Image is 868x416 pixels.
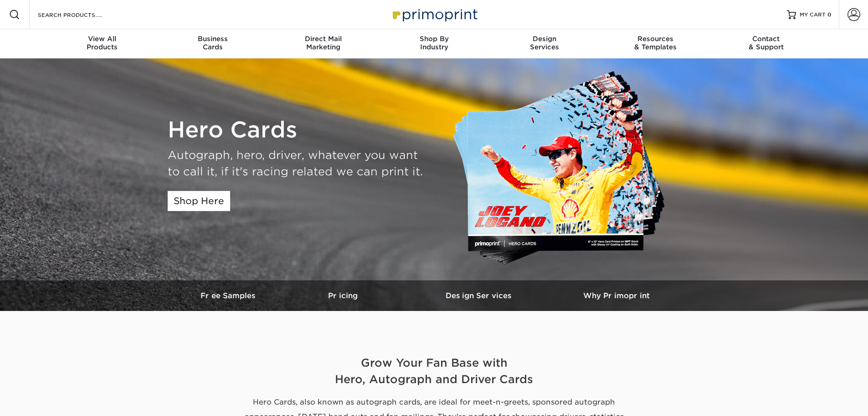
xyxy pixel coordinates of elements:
a: Design Services [411,280,548,311]
a: Resources& Templates [600,29,711,58]
span: Shop By [379,35,489,43]
h3: Design Services [411,291,548,300]
a: View AllProducts [47,29,158,58]
h2: Grow Your Fan Base with Hero, Autograph and Driver Cards [168,355,701,388]
div: & Support [711,35,822,51]
h1: Hero Cards [168,117,427,143]
img: Primoprint [389,5,480,24]
span: 0 [827,11,832,18]
div: Cards [157,35,268,51]
a: Free Samples [184,280,275,311]
div: Products [47,35,158,51]
a: Direct MailMarketing [268,29,379,58]
span: Business [157,35,268,43]
a: Contact& Support [711,29,822,58]
span: Contact [711,35,822,43]
a: Shop Here [168,191,230,211]
a: BusinessCards [157,29,268,58]
a: Pricing [275,280,411,311]
div: Industry [379,35,489,51]
div: Marketing [268,35,379,51]
span: Resources [600,35,711,43]
h3: Why Primoprint [548,291,685,300]
span: Direct Mail [268,35,379,43]
a: Shop ByIndustry [379,29,489,58]
span: View All [47,35,158,43]
h3: Pricing [275,291,411,300]
span: Design [489,35,600,43]
div: Services [489,35,600,51]
div: Autograph, hero, driver, whatever you want to call it, if it's racing related we can print it. [168,147,427,180]
img: Custom Hero Cards [452,69,676,269]
div: & Templates [600,35,711,51]
input: SEARCH PRODUCTS..... [37,9,126,20]
span: MY CART [800,11,826,19]
a: DesignServices [489,29,600,58]
h3: Free Samples [184,291,275,300]
a: Why Primoprint [548,280,685,311]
